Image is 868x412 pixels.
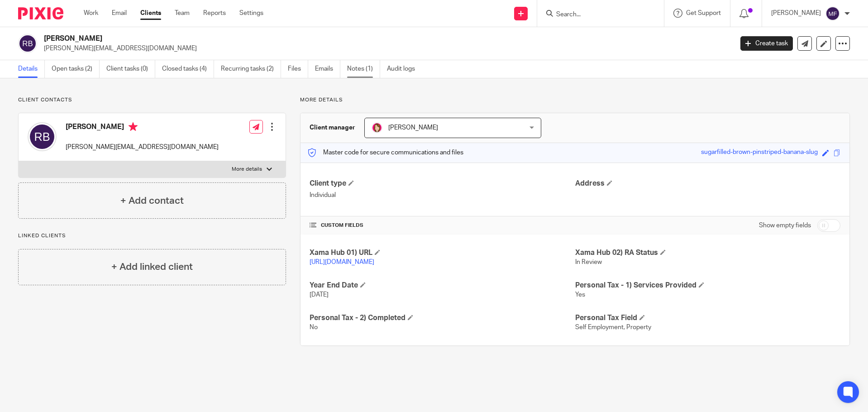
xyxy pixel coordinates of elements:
h4: CUSTOM FIELDS [310,222,575,229]
span: Get Support [686,10,721,16]
span: Self Employment, Property [575,324,651,331]
h4: + Add linked client [111,260,193,274]
img: Pixie [18,7,63,19]
p: More details [232,166,262,173]
a: Team [175,9,190,18]
p: More details [300,96,850,104]
a: Work [84,9,98,18]
img: Katherine%20-%20Pink%20cartoon.png [372,122,382,133]
h4: [PERSON_NAME] [66,122,219,134]
h4: Personal Tax - 2) Completed [310,313,575,323]
h4: Personal Tax Field [575,313,840,323]
span: In Review [575,259,602,265]
a: Settings [239,9,263,18]
a: Email [112,9,127,18]
span: Yes [575,292,585,298]
a: Details [18,60,45,78]
p: Master code for secure communications and files [307,148,463,157]
span: No [310,324,318,331]
p: [PERSON_NAME][EMAIL_ADDRESS][DOMAIN_NAME] [66,143,219,152]
p: Client contacts [18,96,286,104]
span: [DATE] [310,292,329,298]
p: Linked clients [18,232,286,240]
h3: Client manager [310,123,355,132]
h4: Xama Hub 02) RA Status [575,248,840,258]
a: Open tasks (2) [52,60,100,78]
h4: + Add contact [120,194,184,208]
label: Show empty fields [759,221,811,230]
a: Reports [203,9,226,18]
a: Emails [315,60,340,78]
h4: Personal Tax - 1) Services Provided [575,281,840,290]
input: Search [555,11,637,19]
p: Individual [310,191,575,200]
a: Files [288,60,308,78]
div: sugarfilled-brown-pinstriped-banana-slug [701,148,818,158]
h4: Address [575,179,840,188]
p: [PERSON_NAME][EMAIL_ADDRESS][DOMAIN_NAME] [44,44,727,53]
a: Audit logs [387,60,422,78]
a: Create task [740,36,793,51]
i: Primary [129,122,138,131]
a: Clients [140,9,161,18]
h2: [PERSON_NAME] [44,34,590,43]
a: Client tasks (0) [106,60,155,78]
img: svg%3E [28,122,57,151]
p: [PERSON_NAME] [771,9,821,18]
span: [PERSON_NAME] [388,125,438,131]
img: svg%3E [18,34,37,53]
h4: Year End Date [310,281,575,290]
a: [URL][DOMAIN_NAME] [310,259,374,265]
a: Recurring tasks (2) [221,60,281,78]
h4: Xama Hub 01) URL [310,248,575,258]
a: Notes (1) [347,60,380,78]
a: Closed tasks (4) [162,60,214,78]
img: svg%3E [825,6,840,21]
h4: Client type [310,179,575,188]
